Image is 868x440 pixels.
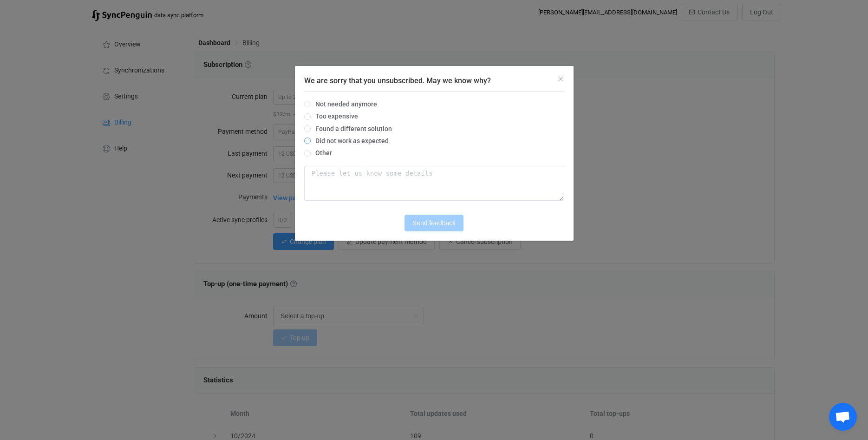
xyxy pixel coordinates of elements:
span: Found a different solution [311,125,392,132]
div: We are sorry that you unsubscribed. May we know why? [295,66,574,240]
span: Too expensive [311,112,358,120]
button: Close [557,75,564,84]
span: We are sorry that you unsubscribed. May we know why? [304,76,491,85]
span: Send feedback [412,219,456,227]
span: Did not work as expected [311,137,389,144]
button: Send feedback [405,215,463,231]
span: Not needed anymore [311,100,377,108]
div: Open chat [829,403,857,431]
span: Other [311,149,332,157]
